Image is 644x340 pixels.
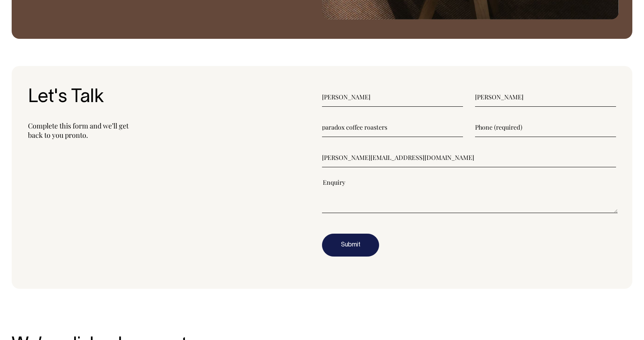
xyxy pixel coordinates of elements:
[322,148,616,167] input: Email (required)
[475,118,616,137] input: Phone (required)
[475,87,616,107] input: Last name (required)
[28,121,322,140] p: Complete this form and we’ll get back to you pronto.
[322,87,463,107] input: First name (required)
[28,87,322,108] h3: Let's Talk
[322,234,379,257] button: Submit
[322,118,463,137] input: Business name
